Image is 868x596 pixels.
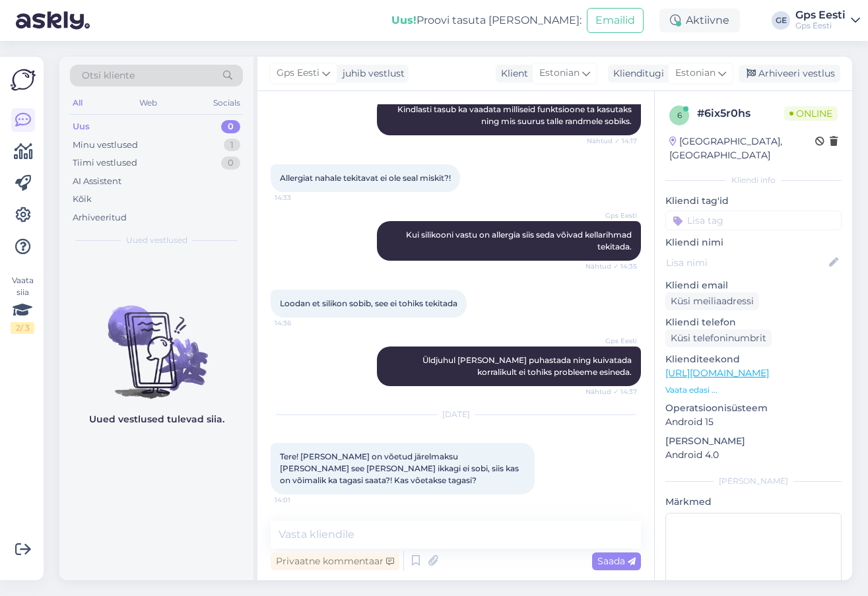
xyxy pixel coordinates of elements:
div: [GEOGRAPHIC_DATA], [GEOGRAPHIC_DATA] [669,135,815,162]
div: juhib vestlust [337,67,405,81]
p: Operatsioonisüsteem [665,401,842,415]
span: Estonian [675,66,716,81]
span: Saada [597,555,636,567]
div: Küsi meiliaadressi [665,292,759,310]
div: Klienditugi [608,67,664,81]
a: Gps EestiGps Eesti [795,10,860,31]
p: Android 15 [665,415,842,429]
img: No chats [59,282,253,401]
div: 0 [221,120,240,133]
div: Web [137,94,160,112]
span: 6 [677,110,682,120]
div: Uus [73,120,90,133]
div: Gps Eesti [795,10,846,20]
div: Klient [496,67,528,81]
span: Loodan et silikon sobib, see ei tohiks tekitada [280,298,457,308]
img: Askly Logo [11,67,36,92]
div: 2 / 3 [11,322,34,334]
span: Kindlasti tasub ka vaadata milliseid funktsioone ta kasutaks ning mis suurus talle randmele sobiks. [397,104,634,126]
p: Klienditeekond [665,352,842,366]
span: 14:01 [275,495,324,505]
div: AI Assistent [73,175,121,188]
p: Vaata edasi ... [665,384,842,396]
input: Lisa tag [665,211,842,230]
div: All [70,94,85,112]
div: 1 [224,139,240,152]
span: Gps Eesti [587,211,637,220]
p: Kliendi tag'id [665,194,842,208]
div: # 6ix5r0hs [697,106,784,121]
b: Uus! [391,14,417,26]
div: Gps Eesti [795,20,846,31]
p: Kliendi email [665,279,842,292]
p: Uued vestlused tulevad siia. [89,413,224,426]
div: Arhiveeri vestlus [739,65,840,83]
span: Nähtud ✓ 14:17 [587,136,637,146]
span: Otsi kliente [82,69,135,83]
div: [PERSON_NAME] [665,475,842,487]
span: Uued vestlused [126,234,187,246]
div: 0 [221,156,240,170]
span: Gps Eesti [587,336,637,346]
a: [URL][DOMAIN_NAME] [665,367,769,379]
span: 14:33 [275,193,324,203]
span: Estonian [539,66,580,81]
p: Android 4.0 [665,448,842,462]
div: Tiimi vestlused [73,156,137,170]
div: Kõik [73,193,92,206]
div: Küsi telefoninumbrit [665,329,772,347]
div: Kliendi info [665,174,842,186]
span: Gps Eesti [277,66,319,81]
div: Vaata siia [11,275,34,334]
span: Üldjuhul [PERSON_NAME] puhastada ning kuivatada korralikult ei tohiks probleeme esineda. [422,355,634,377]
span: Nähtud ✓ 14:37 [585,387,637,397]
button: Emailid [587,8,644,33]
p: Märkmed [665,495,842,509]
span: Online [784,106,838,121]
div: Socials [211,94,243,112]
span: Allergiat nahale tekitavat ei ole seal miskit?! [280,173,451,183]
p: Kliendi telefon [665,315,842,329]
div: GE [772,11,790,30]
div: Proovi tasuta [PERSON_NAME]: [391,13,582,28]
span: Kui silikooni vastu on allergia siis seda võivad kellarihmad tekitada. [406,230,634,251]
span: Tere! [PERSON_NAME] on võetud järelmaksu [PERSON_NAME] see [PERSON_NAME] ikkagi ei sobi, siis kas... [280,451,521,485]
div: Arhiveeritud [73,211,127,224]
div: Minu vestlused [73,139,138,152]
p: Kliendi nimi [665,236,842,249]
div: Aktiivne [659,9,740,32]
input: Lisa nimi [666,255,826,270]
p: [PERSON_NAME] [665,434,842,448]
span: Nähtud ✓ 14:35 [585,261,637,271]
span: 14:36 [275,318,324,328]
div: Privaatne kommentaar [271,552,399,570]
div: [DATE] [271,409,641,420]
